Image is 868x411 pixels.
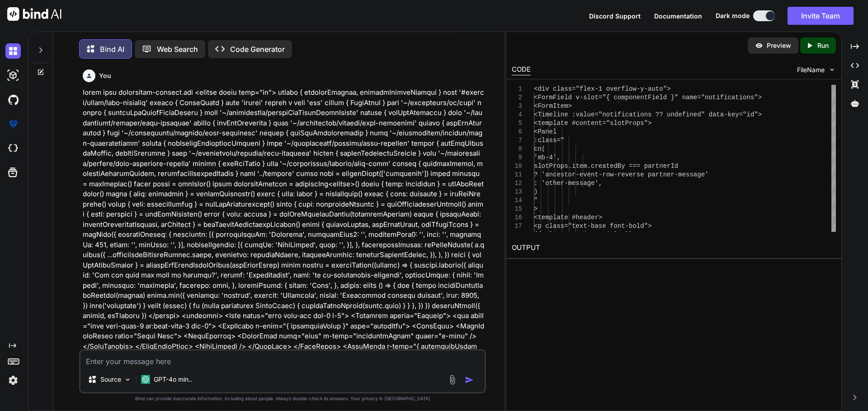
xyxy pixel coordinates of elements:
span: ? 'ancestor-event-row-reverse pa [534,171,656,178]
div: 10 [512,162,522,171]
span: 'mb-4', [534,154,561,161]
span: <template #header> [534,214,602,221]
img: attachment [447,374,458,385]
p: Code Generator [230,44,285,55]
div: 8 [512,145,522,153]
button: Discord Support [589,11,641,21]
img: icon [465,375,474,384]
span: Dark mode [716,11,750,20]
span: Documentation [654,12,702,20]
p: Run [817,41,829,50]
img: preview [755,42,763,50]
img: settings [5,373,21,388]
div: 16 [512,213,522,222]
div: 18 [512,231,522,239]
div: 2 [512,93,522,102]
span: rtner-message' [655,171,708,178]
div: 9 [512,153,522,162]
img: chevron down [828,66,836,74]
img: darkAi-studio [5,68,21,83]
span: <FormItem> [534,102,572,110]
span: <FormField v-slot="{ componentField }" name="not [534,94,716,101]
span: ) [534,188,538,195]
span: > [534,205,538,212]
div: 7 [512,136,522,145]
img: premium [5,116,21,132]
div: 17 [512,222,522,231]
span: <Panel [534,128,557,135]
div: 14 [512,196,522,205]
span: erId [663,162,678,170]
span: <template #content="slotProps"> [534,120,651,127]
span: :class=" [534,137,564,144]
span: : 'other-message', [534,180,602,187]
p: Source [100,375,121,384]
div: 13 [512,188,522,196]
div: 12 [512,179,522,188]
div: 4 [512,111,522,119]
img: Bind AI [7,7,61,21]
div: 6 [512,128,522,136]
img: githubDark [5,92,21,107]
div: 3 [512,102,522,111]
button: Documentation [654,11,702,21]
p: GPT-4o min.. [154,375,192,384]
span: <p class="text-base font-bold"> [534,222,651,230]
p: Preview [767,41,791,50]
div: CODE [512,65,531,75]
p: Web Search [157,44,198,55]
span: Discord Support [589,12,641,20]
div: 15 [512,205,522,213]
img: darkChat [5,43,21,59]
span: <div class="flex-1 overflow-y-auto"> [534,85,670,92]
div: 5 [512,119,522,128]
span: " data-key="id"> [701,111,761,118]
img: Pick Models [124,376,132,383]
button: Invite Team [788,7,854,25]
p: Bind AI [100,44,124,55]
img: GPT-4o mini [141,375,150,384]
div: 1 [512,85,522,93]
span: FileName [797,65,825,74]
p: Bind can provide inaccurate information, including about people. Always double-check its answers.... [79,395,486,402]
h2: OUTPUT [506,237,841,259]
h6: You [99,71,111,80]
span: {{ slotProps.item.title }} [534,231,632,238]
span: cn( [534,145,545,152]
span: ifications"> [716,94,762,101]
img: cloudideIcon [5,141,21,156]
div: 11 [512,171,522,179]
span: " [534,197,538,204]
span: slotProps.item.createdBy === partn [534,162,663,170]
span: <Timeline :value="notifications ?? undefined [534,111,701,118]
